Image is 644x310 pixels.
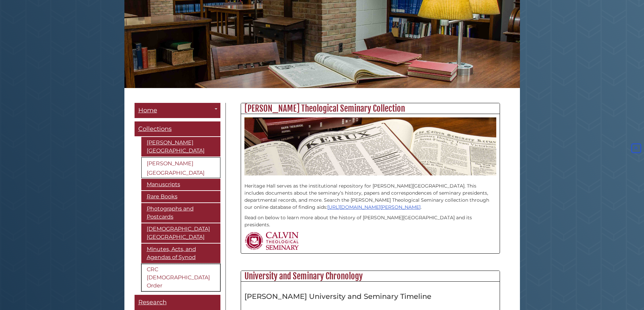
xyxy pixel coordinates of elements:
[141,191,220,202] a: Rare Books
[141,223,220,243] a: [DEMOGRAPHIC_DATA][GEOGRAPHIC_DATA]
[135,121,220,137] a: Collections
[141,264,220,291] a: CRC [DEMOGRAPHIC_DATA] Order
[138,299,167,306] span: Research
[141,137,220,157] a: [PERSON_NAME][GEOGRAPHIC_DATA]
[141,157,220,178] a: [PERSON_NAME][GEOGRAPHIC_DATA]
[244,232,299,250] img: Calvin Theological Seminary
[327,204,421,210] a: [URL][DOMAIN_NAME][PERSON_NAME]
[241,271,500,282] h2: University and Seminary Chronology
[138,125,172,133] span: Collections
[630,145,642,151] a: Back to Top
[138,107,157,114] span: Home
[135,103,220,118] a: Home
[141,179,220,190] a: Manuscripts
[141,203,220,223] a: Photographs and Postcards
[244,117,496,175] img: Calvin Theological Seminary Kerux
[244,175,496,211] p: Heritage Hall serves as the institutional repository for [PERSON_NAME][GEOGRAPHIC_DATA]. This inc...
[244,214,496,228] p: Read on below to learn more about the history of [PERSON_NAME][GEOGRAPHIC_DATA] and its presidents.
[135,295,220,310] a: Research
[141,244,220,263] a: Minutes, Acts, and Agendas of Synod
[241,103,500,114] h2: [PERSON_NAME] Theological Seminary Collection
[244,292,496,301] h3: [PERSON_NAME] University and Seminary Timeline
